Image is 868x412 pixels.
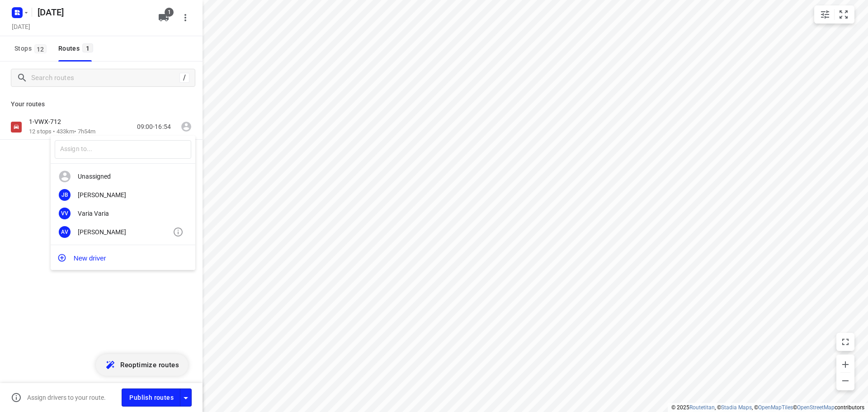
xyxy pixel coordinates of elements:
[78,210,173,217] div: Varia Varia
[59,226,71,238] div: AV
[78,173,173,180] div: Unassigned
[59,189,71,201] div: JB
[78,228,173,236] div: [PERSON_NAME]
[51,167,195,186] div: Unassigned
[51,249,195,267] button: New driver
[78,191,173,199] div: [PERSON_NAME]
[51,223,195,241] div: AV[PERSON_NAME]
[59,208,71,219] div: VV
[55,140,191,159] input: Assign to...
[51,204,195,223] div: VVVaria Varia
[51,186,195,204] div: JB[PERSON_NAME]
